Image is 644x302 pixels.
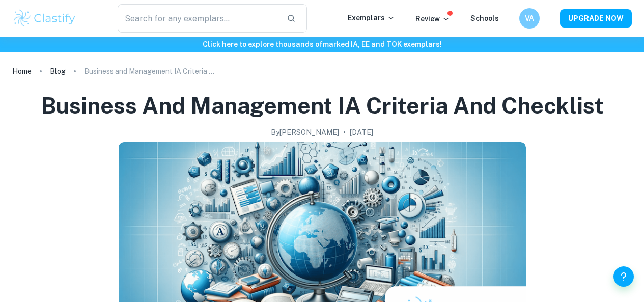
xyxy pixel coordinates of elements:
button: VA [519,8,540,29]
a: Schools [470,14,499,22]
h2: By [PERSON_NAME] [271,127,339,138]
button: Help and Feedback [613,266,634,287]
p: Exemplars [348,12,395,23]
a: Blog [50,64,66,78]
a: Home [12,64,32,78]
h2: [DATE] [350,127,373,138]
img: Clastify logo [12,8,77,29]
input: Search for any exemplars... [118,4,278,33]
p: Business and Management IA Criteria and Checklist [84,66,216,77]
p: Review [415,13,450,24]
h6: Click here to explore thousands of marked IA, EE and TOK exemplars ! [2,39,642,50]
button: UPGRADE NOW [560,9,632,28]
h1: Business and Management IA Criteria and Checklist [41,91,604,121]
h6: VA [524,13,536,24]
p: • [343,127,346,138]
